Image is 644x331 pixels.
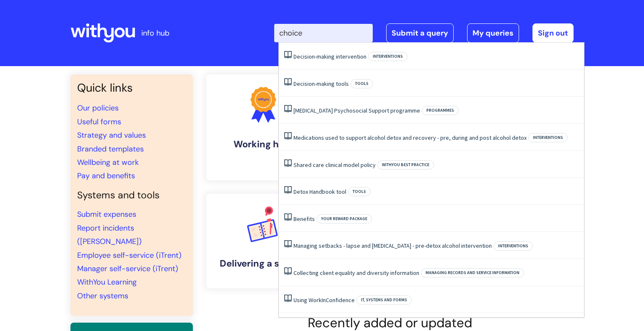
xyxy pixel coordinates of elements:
[293,161,376,169] a: Shared care clinical model policy
[293,242,492,249] a: Managing setbacks - lapse and [MEDICAL_DATA] - pre-detox alcohol intervention
[141,26,169,40] p: info hub
[421,268,524,277] span: Managing records and service information
[206,194,320,288] a: Delivering a service
[77,157,139,167] a: Wellbeing at work
[77,223,142,246] a: Report incidents ([PERSON_NAME])
[351,79,373,88] span: Tools
[77,277,137,287] a: WithYou Learning
[77,209,136,219] a: Submit expenses
[293,80,349,87] a: Decision-making tools
[348,187,371,196] span: Tools
[77,250,182,260] a: Employee self-service (iTrent)
[467,23,519,43] a: My queries
[77,130,146,140] a: Strategy and values
[377,160,434,169] span: WithYou best practice
[274,24,373,42] input: Search
[293,188,346,195] a: Detox Handbook tool
[77,291,128,301] a: Other systems
[77,117,121,127] a: Useful forms
[77,144,144,154] a: Branded templates
[77,171,135,181] a: Pay and benefits
[293,296,355,304] a: Using WorkInConfidence
[213,139,314,150] h4: Working here
[206,74,320,180] a: Working here
[293,215,315,223] a: Benefits
[493,241,533,251] span: Interventions
[532,23,574,43] a: Sign out
[356,295,412,305] span: IT, systems and forms
[77,264,178,274] a: Manager self-service (iTrent)
[274,23,574,43] div: | -
[213,258,314,269] h4: Delivering a service
[293,269,419,277] a: Collecting client equality and diversity information
[293,53,366,60] a: Decision-making intervention
[77,81,186,95] h3: Quick links
[368,52,408,61] span: Interventions
[77,103,119,113] a: Our policies
[77,190,186,201] h4: Systems and tools
[293,107,420,114] a: [MEDICAL_DATA] Psychosocial Support programme
[293,134,527,141] a: Medications used to support alcohol detox and recovery - pre, during and post alcohol detox
[528,133,568,142] span: Interventions
[317,214,372,223] span: Your reward package
[206,315,574,331] h2: Recently added or updated
[386,23,454,43] a: Submit a query
[422,106,459,115] span: Programmes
